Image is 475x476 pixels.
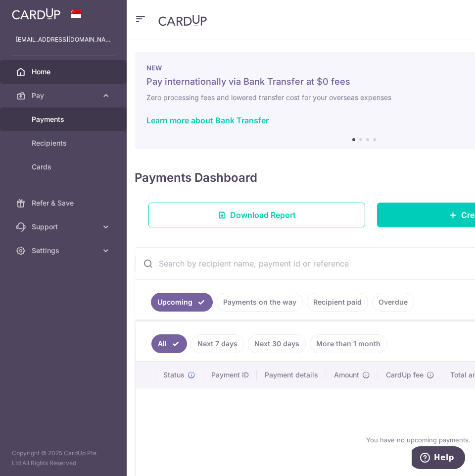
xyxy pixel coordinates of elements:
[217,293,303,312] a: Payments on the way
[334,370,359,380] span: Amount
[372,293,414,312] a: Overdue
[151,334,187,353] a: All
[310,334,387,353] a: More than 1 month
[32,222,97,232] span: Support
[386,370,424,380] span: CardUp fee
[307,293,368,312] a: Recipient paid
[248,334,306,353] a: Next 30 days
[32,198,97,208] span: Refer & Save
[158,14,207,26] img: CardUp
[32,246,97,256] span: Settings
[163,370,185,380] span: Status
[16,35,111,45] p: [EMAIL_ADDRESS][DOMAIN_NAME]
[148,203,365,227] a: Download Report
[22,7,43,16] span: Help
[32,162,97,172] span: Cards
[32,138,97,148] span: Recipients
[257,362,326,388] th: Payment details
[191,334,244,353] a: Next 7 days
[32,91,97,101] span: Pay
[135,169,257,187] h4: Payments Dashboard
[203,362,257,388] th: Payment ID
[230,209,296,221] span: Download Report
[32,67,97,77] span: Home
[12,8,60,20] img: CardUp
[32,114,97,124] span: Payments
[151,293,213,312] a: Upcoming
[146,115,269,125] a: Learn more about Bank Transfer
[412,446,465,471] iframe: Opens a widget where you can find more information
